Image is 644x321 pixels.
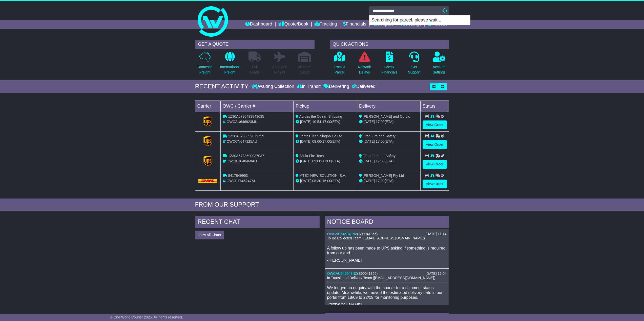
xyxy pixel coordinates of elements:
div: RECENT CHAT [195,216,320,229]
p: Full Loads [248,64,261,75]
span: 10:54 [312,120,321,124]
a: InternationalFreight [220,51,240,78]
img: DHL.png [198,179,217,183]
p: Check Financials [381,64,397,75]
div: Delivered [350,84,376,89]
div: ( ) [327,232,447,236]
span: 17:00 [322,120,331,124]
span: Titan Fire and Safety [363,154,396,158]
span: Shilla Fire-Tech [299,154,324,158]
div: In Transit [296,84,322,89]
span: Across the Ocean Shipping [299,114,342,118]
a: View Order [423,180,447,188]
span: [DATE] [300,179,311,183]
span: 17:00 [376,159,385,163]
p: Network Delays [358,64,371,75]
span: © One World Courier 2025. All rights reserved. [110,315,183,319]
img: GetCarrierServiceLogo [203,136,212,146]
div: (ETA) [359,159,418,164]
span: 17:00 [322,139,331,143]
a: View Order [423,120,447,129]
a: Track aParcel [334,51,346,78]
span: 09:00 [312,159,321,163]
div: QUICK ACTIONS [330,40,449,49]
a: DomesticFreight [197,51,212,78]
span: Titan Fire and Safety [363,134,396,138]
span: 1Z30A5730493843635 [228,114,264,118]
p: -[PERSON_NAME] [327,303,447,307]
span: MTEX NEW SOLUTION, S.A. [299,174,346,178]
span: OWCKR648460AU [226,159,257,163]
span: OWCCN647325AU [226,139,257,143]
a: OWCAU645948NZ [327,232,357,236]
span: 1Z30A5738692872729 [228,134,264,138]
span: 09:00 [312,139,321,143]
span: [DATE] [300,159,311,163]
a: CheckFinancials [381,51,398,78]
div: [DATE] 16:04 [425,271,446,276]
span: [DATE] [300,139,311,143]
div: ( ) [327,271,447,276]
div: (ETA) [359,119,418,125]
div: - (ETA) [296,119,355,125]
div: NOTICE BOARD [325,216,449,229]
td: Carrier [195,101,220,112]
p: A follow up has been made to UPS asking if something is required from our end. [327,246,447,255]
span: Veritas Tech Ningbo Co Ltd [299,134,342,138]
span: OWCPT646247AU [226,179,256,183]
span: [PERSON_NAME] Pty Ltd [363,174,404,178]
span: [DATE] [364,139,375,143]
span: 16:00 [322,179,331,183]
div: - (ETA) [296,139,355,144]
p: Track a Parcel [334,64,345,75]
div: - (ETA) [296,159,355,164]
span: OWCAU646923MU [226,120,257,124]
a: Dashboard [245,20,272,29]
div: RECENT ACTIVITY - [195,83,252,90]
span: 08:30 [312,179,321,183]
p: Air & Sea Freight [272,64,287,75]
td: Status [420,101,449,112]
p: We lodged an enquiry with the courier for a shipment status update. Meanwhile, we moved the estim... [327,285,447,300]
span: 17:00 [376,139,385,143]
td: OWC / Carrier # [220,101,294,112]
p: Account Settings [433,64,446,75]
span: [DATE] [364,120,375,124]
span: S00041366 [358,271,377,276]
a: Financials [343,20,366,29]
button: View All Chats [195,231,224,239]
img: GetCarrierServiceLogo [203,116,212,127]
div: [DATE] 11:14 [425,232,446,236]
div: (ETA) [359,178,418,184]
span: 17:00 [322,159,331,163]
a: View Order [423,160,447,169]
p: International Freight [220,64,240,75]
img: GetCarrierServiceLogo [203,156,212,166]
span: 8417849963 [228,174,248,178]
div: - (ETA) [296,178,355,184]
td: Pickup [294,101,357,112]
div: Waiting Collection [252,84,295,89]
a: Quote/Book [278,20,308,29]
span: 1Z30A5738690037037 [228,154,264,158]
span: To Be Collected Team ([EMAIL_ADDRESS][DOMAIN_NAME]) [327,236,425,240]
div: Delivering [322,84,350,89]
a: AccountSettings [432,51,446,78]
p: Domestic Freight [197,64,212,75]
a: Tracking [315,20,337,29]
a: OWCAU645948NZ [327,271,357,276]
p: Get Support [408,64,420,75]
p: -[PERSON_NAME] [327,258,447,263]
p: Searching for parcel, please wait... [369,15,470,25]
a: GetSupport [408,51,421,78]
td: Delivery [357,101,420,112]
span: 17:00 [376,120,385,124]
p: Air / Sea Depot [298,64,311,75]
div: FROM OUR SUPPORT [195,201,449,208]
a: NetworkDelays [358,51,371,78]
span: [DATE] [364,159,375,163]
div: (ETA) [359,139,418,144]
span: S00041366 [358,232,377,236]
a: View Order [423,140,447,149]
span: [DATE] [300,120,311,124]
